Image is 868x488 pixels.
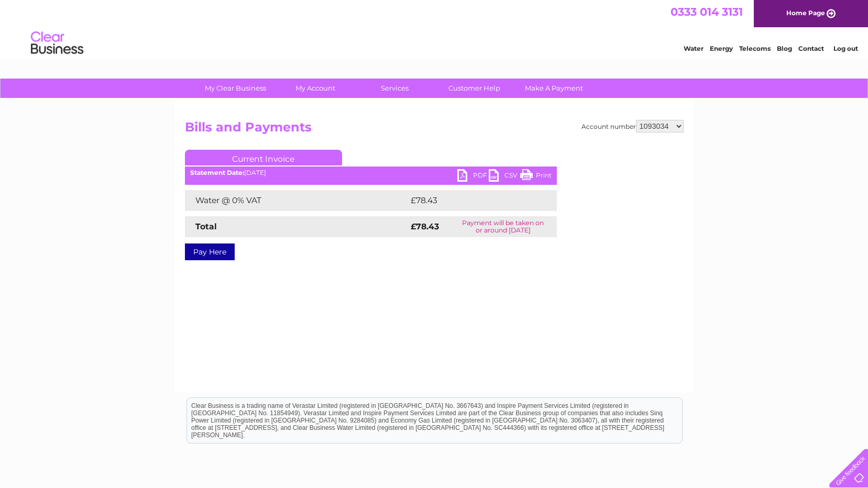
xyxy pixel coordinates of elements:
[457,169,489,184] a: PDF
[185,120,684,140] h2: Bills and Payments
[581,120,684,132] div: Account number
[192,79,279,98] a: My Clear Business
[431,79,518,98] a: Customer Help
[489,169,520,184] a: CSV
[30,27,84,59] img: logo.png
[408,190,536,211] td: £78.43
[777,45,792,52] a: Blog
[520,169,552,184] a: Print
[185,150,342,165] a: Current Invoice
[411,221,439,231] strong: £78.43
[511,79,597,98] a: Make A Payment
[187,6,682,51] div: Clear Business is a trading name of Verastar Limited (registered in [GEOGRAPHIC_DATA] No. 3667643...
[449,216,557,237] td: Payment will be taken on or around [DATE]
[671,5,743,18] a: 0333 014 3131
[190,169,244,176] b: Statement Date:
[195,221,217,231] strong: Total
[684,45,704,52] a: Water
[272,79,358,98] a: My Account
[185,169,557,176] div: [DATE]
[185,243,235,260] a: Pay Here
[351,79,438,98] a: Services
[833,45,858,52] a: Log out
[710,45,733,52] a: Energy
[185,190,408,211] td: Water @ 0% VAT
[739,45,771,52] a: Telecoms
[798,45,824,52] a: Contact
